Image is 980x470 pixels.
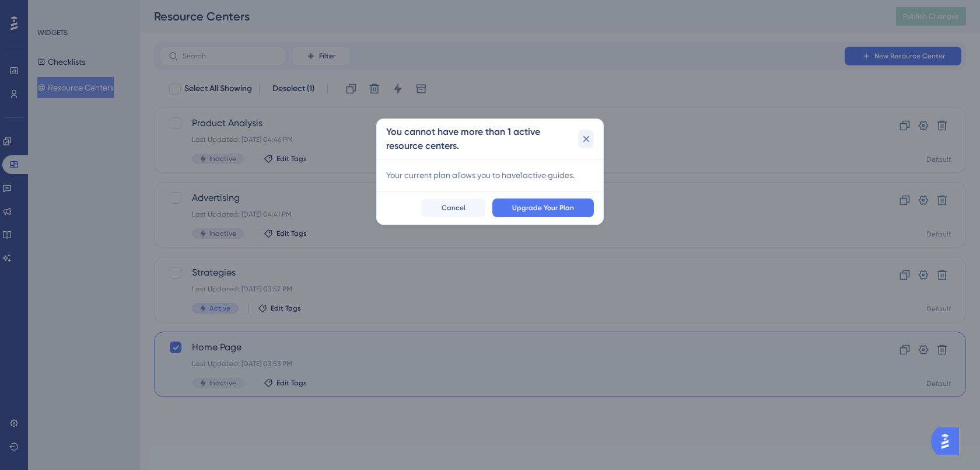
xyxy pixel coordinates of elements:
h2: You cannot have more than 1 active resource centers. [386,125,578,153]
span: Upgrade Your Plan [512,203,574,213]
span: Cancel [442,203,466,213]
iframe: UserGuiding AI Assistant Launcher [931,424,966,459]
span: Your current plan allows you to have 1 active guides. [386,170,575,180]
